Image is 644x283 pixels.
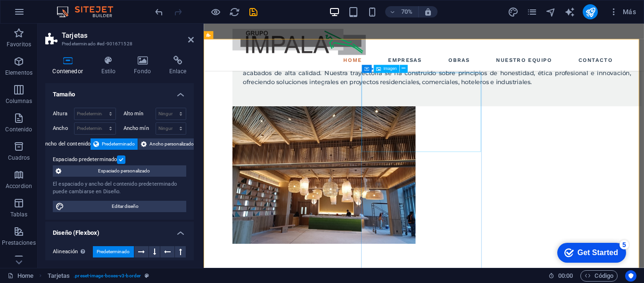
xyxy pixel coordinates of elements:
[162,56,194,76] h4: Enlace
[93,246,134,257] button: Predeterminado
[6,182,32,190] p: Accordion
[62,31,194,40] h2: Tarjetas
[54,6,125,17] img: Editor Logo
[53,246,93,257] label: Alineación
[53,126,74,131] label: Ancho
[127,56,162,76] h4: Fondo
[605,4,640,19] button: Más
[5,126,32,133] p: Contenido
[28,10,68,19] div: Get Started
[124,111,156,116] label: Alto mín
[564,7,575,17] i: AI Writer
[5,69,33,77] p: Elementos
[62,40,175,48] h3: Predeterminado #ed-901671528
[45,56,94,76] h4: Contenedor
[210,6,221,17] button: Haz clic para salir del modo de previsualización y seguir editando
[229,7,240,17] i: Volver a cargar página
[585,270,613,282] span: Código
[248,6,259,17] button: save
[8,5,76,25] div: Get Started 5 items remaining, 0% complete
[383,67,396,70] span: Imagen
[558,270,573,282] span: 00 00
[102,138,135,150] span: Predeterminado
[609,7,636,17] span: Más
[248,7,259,17] i: Guardar (Ctrl+S)
[48,270,149,282] nav: breadcrumb
[138,138,197,150] button: Ancho personalizado
[94,56,127,76] h4: Estilo
[583,4,598,19] button: publish
[8,270,33,282] a: Haz clic para cancelar la selección y doble clic para abrir páginas
[67,201,183,212] span: Editar diseño
[548,270,573,282] h6: Tiempo de la sesión
[229,6,240,17] button: reload
[74,270,141,282] span: . preset-image-boxes-v3-border
[154,7,165,17] i: Deshacer: Cambiar imagen (Ctrl+Z)
[7,41,31,48] p: Favoritos
[53,180,186,196] div: El espaciado y ancho del contenido predeterminado puede cambiarse en Diseño.
[6,97,33,105] p: Columnas
[45,83,194,100] h4: Tamaño
[10,211,28,218] p: Tablas
[565,272,566,279] span: :
[124,126,156,131] label: Ancho mín
[53,111,74,116] label: Altura
[153,6,165,17] button: undo
[526,6,537,17] button: pages
[53,154,117,165] label: Espaciado predeterminado
[48,270,70,282] span: Haz clic para seleccionar y doble clic para editar
[53,201,186,212] button: Editar diseño
[97,246,130,257] span: Predeterminado
[508,7,519,17] i: Diseño (Ctrl+Alt+Y)
[42,138,91,150] label: Ancho del contenido
[527,7,537,17] i: Páginas (Ctrl+Alt+S)
[625,270,636,282] button: Usercentrics
[45,222,194,239] h4: Diseño (Flexbox)
[8,154,30,162] p: Cuadros
[545,6,556,17] button: navigator
[564,6,575,17] button: text_generator
[53,165,186,177] button: Espaciado personalizado
[149,138,194,150] span: Ancho personalizado
[399,6,414,17] h6: 70%
[70,2,79,11] div: 5
[2,239,35,247] p: Prestaciones
[580,270,618,282] button: Código
[91,138,138,150] button: Predeterminado
[507,6,519,17] button: design
[545,7,556,17] i: Navegador
[385,6,419,17] button: 70%
[145,273,149,278] i: Este elemento es un preajuste personalizable
[585,7,596,17] i: Publicar
[64,165,183,177] span: Espaciado personalizado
